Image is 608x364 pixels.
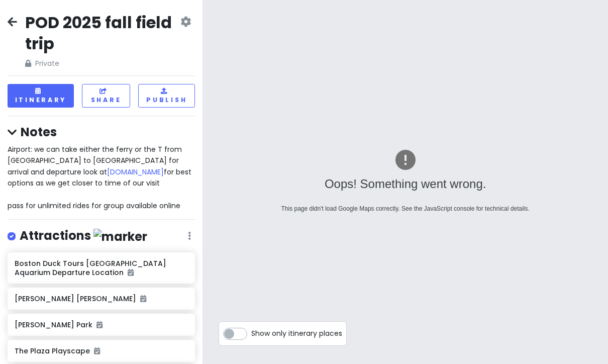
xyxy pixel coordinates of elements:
[128,269,134,276] i: Added to itinerary
[8,124,195,140] h4: Notes
[15,320,188,329] h6: [PERSON_NAME] Park
[8,144,193,211] span: Airport: we can take either the ferry or the T from [GEOGRAPHIC_DATA] to [GEOGRAPHIC_DATA] for ar...
[107,167,164,177] a: [DOMAIN_NAME]
[82,84,130,108] button: Share
[246,204,565,214] div: This page didn't load Google Maps correctly. See the JavaScript console for technical details.
[251,328,342,339] span: Show only itinerary places
[8,84,74,108] button: Itinerary
[94,347,100,354] i: Added to itinerary
[96,321,103,328] i: Added to itinerary
[15,346,188,355] h6: The Plaza Playscape
[25,58,178,69] span: Private
[246,174,565,194] div: Oops! Something went wrong.
[25,12,178,54] h2: POD 2025 fall field trip
[15,294,188,303] h6: [PERSON_NAME] [PERSON_NAME]
[15,259,188,277] h6: Boston Duck Tours [GEOGRAPHIC_DATA] Aquarium Departure Location
[138,84,195,108] button: Publish
[93,229,147,244] img: marker
[20,228,147,244] h4: Attractions
[140,295,146,302] i: Added to itinerary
